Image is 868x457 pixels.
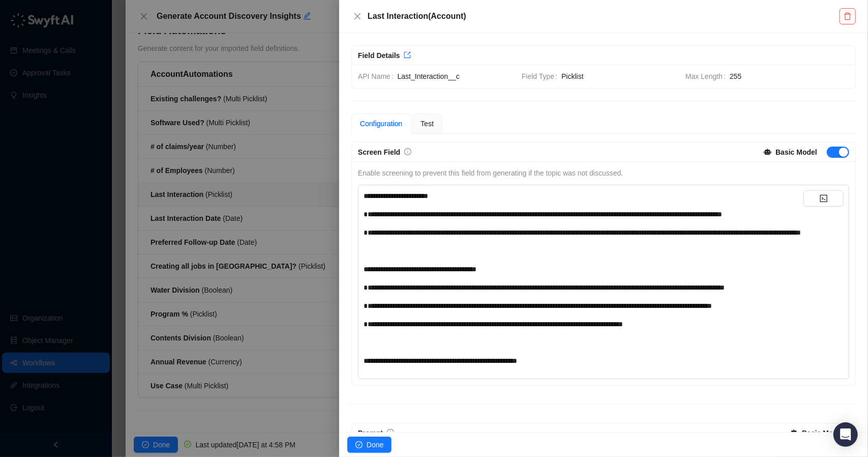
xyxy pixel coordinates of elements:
[820,194,828,203] span: code
[358,169,623,177] span: Enable screening to prevent this field from generating if the topic was not discussed.
[833,422,858,447] div: Open Intercom Messenger
[802,429,844,437] strong: Basic Model
[368,10,840,22] h5: Last Interaction ( Account )
[355,441,363,448] span: check-circle
[351,10,364,22] button: Close
[404,148,411,156] a: info-circle
[398,71,514,82] span: Last_Interaction__c
[387,429,394,436] span: info-circle
[775,148,817,156] strong: Basic Model
[844,12,852,20] span: delete
[358,50,400,61] div: Field Details
[358,148,400,156] span: Screen Field
[358,71,398,82] span: API Name
[404,148,411,155] span: info-circle
[358,429,383,437] span: Prompt
[421,120,434,128] span: Test
[347,437,392,453] button: Done
[353,12,362,20] span: close
[730,71,849,82] span: 255
[360,118,402,129] div: Configuration
[522,71,561,82] span: Field Type
[404,51,411,59] span: export
[685,71,730,82] span: Max Length
[387,429,394,437] a: info-circle
[561,71,677,82] span: Picklist
[367,439,383,450] span: Done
